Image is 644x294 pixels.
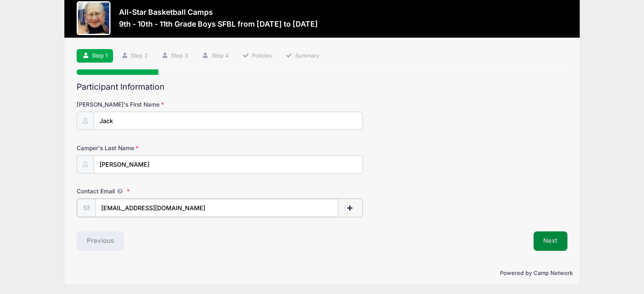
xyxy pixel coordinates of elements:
a: Step 1 [77,49,113,63]
a: Step 3 [156,49,194,63]
h3: All-Star Basketball Camps [119,8,318,16]
a: Policies [237,49,277,63]
label: Contact Email [77,187,240,195]
label: [PERSON_NAME]'s First Name [77,100,240,109]
button: Next [533,231,568,251]
h2: Participant Information [77,82,567,92]
a: Step 4 [196,49,234,63]
label: Camper's Last Name [77,144,240,152]
input: Camper's Last Name [94,155,363,173]
input: Camper's First Name [94,112,363,130]
a: Step 2 [116,49,153,63]
input: email@email.com [95,199,338,217]
p: Powered by Camp Network [71,269,573,278]
a: Summary [280,49,325,63]
h3: 9th - 10th - 11th Grade Boys SFBL from [DATE] to [DATE] [119,19,318,28]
